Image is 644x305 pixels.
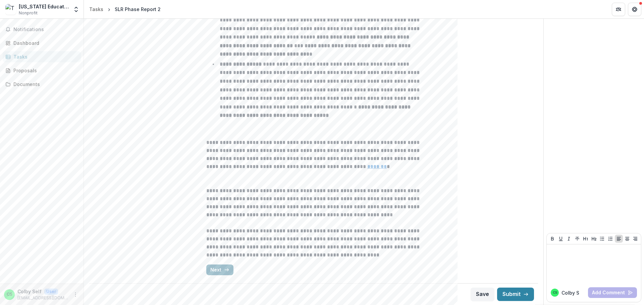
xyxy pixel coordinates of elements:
button: Add Comment [588,287,637,298]
button: Partners [612,3,625,16]
img: Texas Education Agency [5,4,16,15]
button: Align Right [631,235,639,243]
button: Get Help [628,3,641,16]
div: Dashboard [13,40,75,47]
div: Proposals [13,67,75,74]
div: SLR Phase Report 2 [115,6,161,13]
div: Colby Self [553,291,557,294]
div: [US_STATE] Education Agency [19,3,69,10]
p: [EMAIL_ADDRESS][DOMAIN_NAME][US_STATE] [17,295,69,301]
p: Colby S [561,289,579,296]
button: Heading 2 [590,235,598,243]
button: Underline [557,235,565,243]
button: Align Left [615,235,623,243]
div: Documents [13,81,75,88]
a: Tasks [3,51,81,62]
button: Notifications [3,24,81,35]
span: Nonprofit [19,10,38,16]
button: More [71,291,79,299]
div: Tasks [13,53,75,60]
a: Documents [3,79,81,90]
button: Submit [497,288,534,301]
a: Tasks [87,4,106,14]
button: Save [471,288,494,301]
div: Tasks [89,6,103,13]
p: User [44,289,58,295]
button: Align Center [623,235,631,243]
button: Strike [573,235,581,243]
a: Dashboard [3,37,81,49]
button: Heading 1 [582,235,590,243]
nav: breadcrumb [87,4,163,14]
button: Next [206,264,233,275]
div: Colby Self [7,292,12,297]
button: Bullet List [598,235,606,243]
span: Notifications [13,27,78,32]
p: Colby Self [17,288,42,295]
button: Ordered List [606,235,614,243]
button: Bold [548,235,556,243]
button: Italicize [565,235,573,243]
button: Open entity switcher [71,3,81,16]
a: Proposals [3,65,81,76]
